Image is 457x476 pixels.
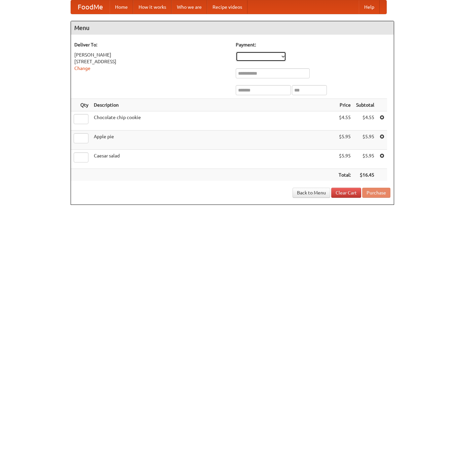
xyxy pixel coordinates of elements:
td: $5.95 [336,150,353,169]
a: FoodMe [71,0,110,14]
th: Price [336,99,353,111]
th: Total: [336,169,353,181]
div: [PERSON_NAME] [74,51,229,58]
a: How it works [133,0,172,14]
td: Apple pie [91,131,336,150]
h5: Payment: [236,41,390,48]
a: Help [359,0,380,14]
a: Back to Menu [293,188,330,198]
td: Chocolate chip cookie [91,111,336,131]
a: Change [74,66,90,71]
a: Home [110,0,133,14]
th: Qty [71,99,91,111]
a: Recipe videos [207,0,247,14]
td: $5.95 [353,131,377,150]
td: $5.95 [336,131,353,150]
a: Clear Cart [331,188,361,198]
h4: Menu [71,21,394,35]
h5: Deliver To: [74,41,229,48]
td: $4.55 [353,111,377,131]
td: $5.95 [353,150,377,169]
div: [STREET_ADDRESS] [74,58,229,65]
th: Subtotal [353,99,377,111]
a: Who we are [172,0,207,14]
th: Description [91,99,336,111]
td: Caesar salad [91,150,336,169]
button: Purchase [362,188,390,198]
th: $16.45 [353,169,377,181]
td: $4.55 [336,111,353,131]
